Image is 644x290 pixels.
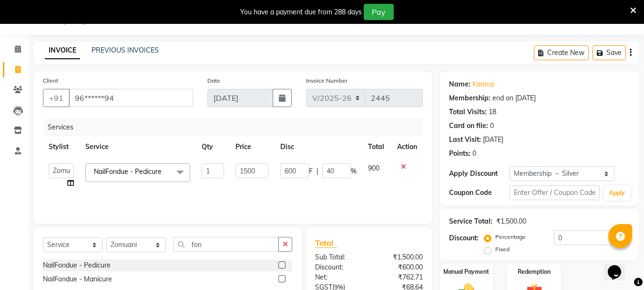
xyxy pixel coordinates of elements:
th: Service [80,136,196,158]
label: Manual Payment [443,268,489,276]
th: Total [362,136,391,158]
div: ₹600.00 [369,262,430,272]
div: Sub Total: [308,252,369,262]
div: Discount: [449,233,479,243]
div: Apply Discount [449,169,509,179]
div: ₹1,500.00 [496,216,526,226]
label: Client [43,76,58,85]
div: NailFondue - Manicure [43,274,112,284]
a: Kamna [472,79,494,89]
label: Fixed [495,245,510,254]
div: ₹1,500.00 [369,252,430,262]
div: Total Visits: [449,107,487,117]
a: PREVIOUS INVOICES [92,46,159,54]
div: Points: [449,149,470,159]
div: Card on file: [449,121,488,131]
th: Action [391,136,423,158]
span: F [309,166,313,176]
div: NailFondue - Pedicure [43,260,111,270]
label: Invoice Number [306,76,348,85]
button: +91 [43,89,70,107]
a: x [162,167,166,176]
span: | [317,166,318,176]
div: Membership: [449,93,491,103]
th: Stylist [43,136,80,158]
label: Redemption [518,268,551,276]
input: Search by Name/Mobile/Email/Code [69,89,193,107]
iframe: chat widget [604,252,634,280]
div: [DATE] [483,135,503,145]
div: 0 [490,121,494,131]
span: Total [315,238,337,248]
span: 900 [368,164,379,172]
button: Apply [603,186,631,200]
div: ₹762.71 [369,272,430,282]
div: Services [44,118,430,136]
a: INVOICE [45,42,80,59]
div: Net: [308,272,369,282]
button: Create New [534,45,589,60]
input: Enter Offer / Coupon Code [510,185,600,200]
div: Discount: [308,262,369,272]
div: You have a payment due from 288 days [240,7,362,17]
button: Pay [364,4,394,20]
button: Save [593,45,626,60]
div: Last Visit: [449,135,481,145]
label: Percentage [495,233,526,241]
span: % [351,166,357,176]
div: 0 [472,149,476,159]
div: Service Total: [449,216,492,226]
input: Search or Scan [173,237,279,252]
div: end on [DATE] [492,93,536,103]
div: Name: [449,79,470,89]
label: Date [207,76,220,85]
th: Price [230,136,274,158]
th: Disc [275,136,362,158]
span: NailFondue - Pedicure [94,167,162,176]
div: 18 [489,107,496,117]
th: Qty [196,136,230,158]
div: Coupon Code [449,188,509,198]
